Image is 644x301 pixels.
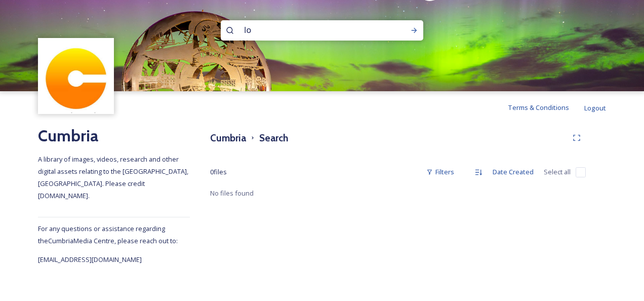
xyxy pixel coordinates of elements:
[488,162,539,182] div: Date Created
[584,103,606,112] span: Logout
[421,162,459,182] div: Filters
[508,103,569,112] span: Terms & Conditions
[210,167,227,177] span: 0 file s
[544,167,571,177] span: Select all
[38,255,142,264] span: [EMAIL_ADDRESS][DOMAIN_NAME]
[39,40,113,113] img: images.jpg
[210,189,254,198] span: No files found
[38,155,190,200] span: A library of images, videos, research and other digital assets relating to the [GEOGRAPHIC_DATA],...
[259,131,288,145] h3: Search
[239,19,378,42] input: Search
[38,124,190,148] h2: Cumbria
[38,224,178,245] span: For any questions or assistance regarding the Cumbria Media Centre, please reach out to:
[508,101,584,114] a: Terms & Conditions
[210,131,246,145] h3: Cumbria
